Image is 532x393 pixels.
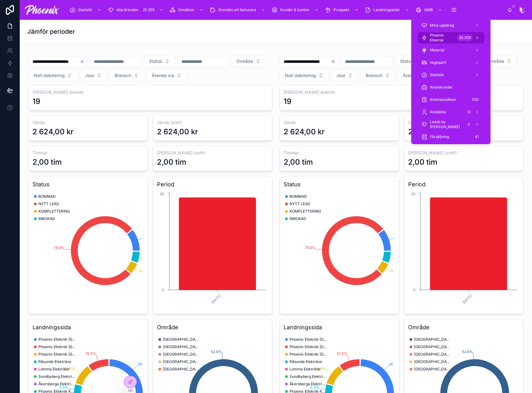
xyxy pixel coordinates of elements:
a: Försäljning41 [417,131,484,142]
div: chart [408,191,520,310]
a: Anställda12 [417,106,484,118]
span: INBOKAD [290,216,306,221]
div: scrollable content [64,3,507,17]
span: Lomma Elektriker [38,367,70,372]
div: 12 [465,108,473,116]
span: NYTT LEAD [38,201,59,206]
span: Jour [85,72,94,79]
h3: [PERSON_NAME] ärende [33,89,268,95]
span: [GEOGRAPHIC_DATA] [414,367,451,372]
span: Phoenix Elteknik [GEOGRAPHIC_DATA] [38,344,76,349]
span: Landningssidor [373,7,400,12]
span: Bransch [366,72,382,79]
button: Select Button [80,70,107,81]
tspan: 10.5% [85,351,96,356]
span: KOMPLETTERING [290,209,321,214]
div: 700 [470,96,481,103]
div: 2 624,00 kr [157,127,198,137]
a: GMB [414,4,445,15]
span: Ärende via [403,72,425,79]
span: Phoenix Elteknik [GEOGRAPHIC_DATA] [38,352,76,357]
text: [DATE] [461,293,473,304]
h3: Område [408,323,520,332]
a: Kunder & konton [270,4,322,15]
tspan: 0 [413,287,416,292]
span: Leads by [PERSON_NAME] [430,119,463,129]
tspan: 20 [160,192,164,196]
span: Phoenix Elteknik [430,33,455,43]
tspan: 10.5% [337,351,347,356]
div: chart [33,191,144,310]
tspan: 26.3% [389,362,400,366]
span: Prospekt [334,7,349,12]
span: Råsunda Elektriker [290,359,323,364]
text: [DATE] [210,293,221,304]
h3: Värde (snitt) [408,119,520,126]
div: 2,00 tim [284,157,313,167]
button: Select Button [231,55,266,67]
span: Försäljning [430,134,449,139]
h3: Värde [33,119,144,126]
h3: Status [284,180,395,189]
span: Noll debitering [34,72,65,79]
a: Mina uppdrag [417,20,484,31]
a: Vagnpark [417,57,484,68]
div: 19 [33,97,40,106]
span: Status [149,58,162,64]
span: Råsunda Elektriker [38,359,72,364]
h3: Period [408,180,520,189]
h3: Område [157,323,268,332]
h3: Period [157,180,268,189]
a: Avtalskunder [417,82,484,93]
span: [GEOGRAPHIC_DATA] [163,337,200,342]
span: Statistik [78,7,92,12]
div: 2 624,00 kr [284,127,325,137]
div: 19 [284,97,291,106]
span: Område [488,58,504,64]
div: 0 [465,121,473,128]
span: Noll debitering [285,72,316,79]
a: Leads by [PERSON_NAME]0 [417,119,484,130]
button: Clear [80,59,87,64]
tspan: 52.6% [462,349,473,354]
span: Material [430,48,444,53]
h3: Landningssida [284,323,395,332]
div: 2,00 tim [157,157,186,167]
div: scrollable content [411,18,491,144]
div: chart [157,191,268,310]
a: Landningssidor [363,4,412,15]
span: Avtalskunder [430,85,453,90]
div: 2 624,00 kr [33,127,73,137]
button: Select Button [109,70,144,81]
button: Select Button [360,70,395,81]
span: Ärende via [152,72,174,79]
tspan: 5.3% [140,268,149,273]
span: Åkersberga Elektriker [290,382,327,387]
span: KOMPLETTERING [38,209,70,214]
span: Mina uppdrag [430,23,454,28]
h3: Timmar [33,150,144,156]
span: [GEOGRAPHIC_DATA] [414,352,451,357]
div: chart [284,191,395,310]
span: [GEOGRAPHIC_DATA] [163,367,200,372]
span: [GEOGRAPHIC_DATA] [414,337,451,342]
h3: Status [33,180,144,189]
span: Kunder & konton [280,7,309,12]
span: [GEOGRAPHIC_DATA] [163,352,200,357]
div: 2,00 tim [33,157,62,167]
div: 25 355 [141,6,156,14]
h1: Jämför perioder [27,27,75,36]
tspan: 52.6% [211,349,222,354]
span: Arbetsansökan [430,97,456,102]
span: Statistik [430,72,444,77]
span: Anställda [430,110,446,114]
span: Omdöme [178,7,194,12]
button: Clear [331,59,338,64]
span: [GEOGRAPHIC_DATA] [163,359,200,364]
span: Område [237,58,253,64]
a: Prospekt [323,4,362,15]
span: NYTT LEAD [290,201,310,206]
span: Lomma Elektriker [290,367,321,372]
span: INBOKAD [38,216,55,221]
h3: [PERSON_NAME] (snitt) [157,150,268,156]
